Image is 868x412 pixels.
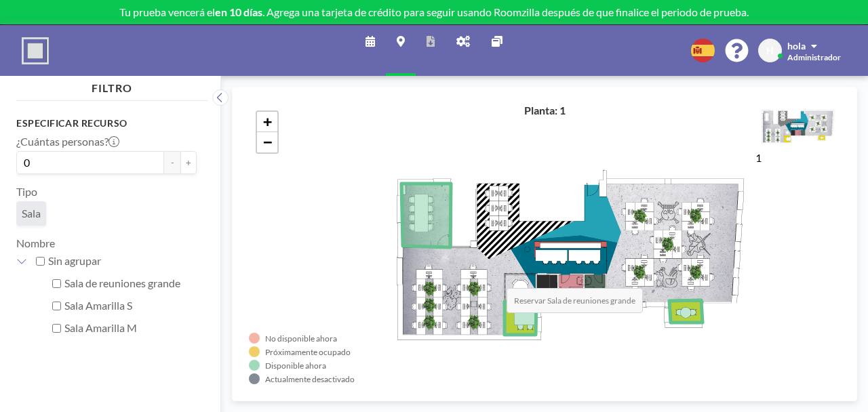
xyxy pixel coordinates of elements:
label: Sala de reuniones grande [64,276,197,290]
button: - [164,151,180,174]
span: H [766,45,774,57]
h4: FILTRO [16,76,208,95]
label: Nombre [16,236,55,249]
label: Tipo [16,185,37,199]
span: hola [787,40,806,52]
label: Sala Amarilla S [64,299,197,312]
label: Sala Amarilla M [64,321,197,335]
label: Sin agrupar [48,254,197,268]
div: Disponible ahora [265,360,326,371]
span: Administrador [787,52,841,62]
div: Próximamente ocupado [265,347,351,357]
img: 090430091581d4631f939019bbb01169.png [755,104,840,148]
a: Zoom in [257,112,277,132]
span: Sala [22,207,41,220]
b: en 10 días [215,5,262,18]
a: Zoom out [257,132,277,152]
h4: Planta: 1 [524,104,566,117]
div: No disponible ahora [265,333,337,344]
span: + [263,113,272,130]
div: Actualmente desactivado [265,374,355,384]
h3: Especificar recurso [16,117,197,129]
span: − [263,133,272,150]
label: ¿Cuántas personas? [16,135,119,148]
button: + [180,151,197,174]
span: Reservar Sala de reuniones grande [507,288,643,313]
img: organization-logo [22,37,49,64]
label: 1 [755,151,762,164]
